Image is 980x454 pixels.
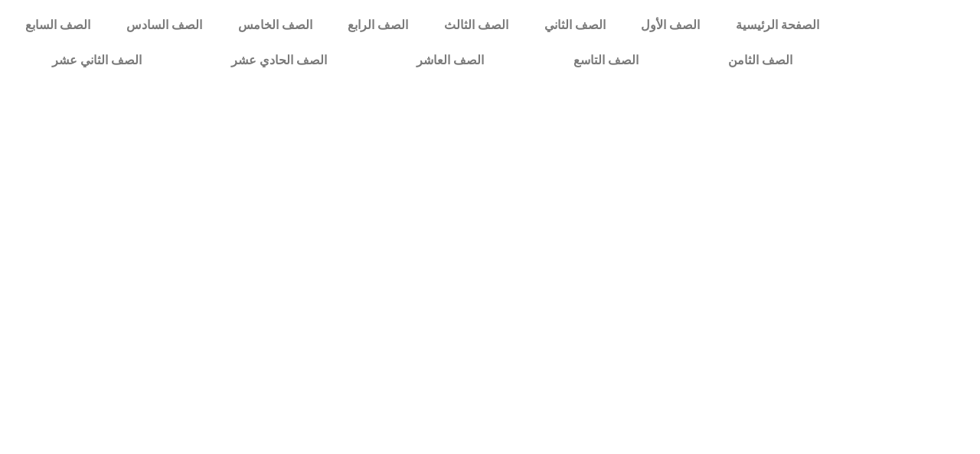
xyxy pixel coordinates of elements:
[529,43,684,78] a: الصف التاسع
[623,8,718,43] a: الصف الأول
[8,8,109,43] a: الصف السابع
[330,8,426,43] a: الصف الرابع
[718,8,838,43] a: الصفحة الرئيسية
[220,8,330,43] a: الصف الخامس
[426,8,527,43] a: الصف الثالث
[8,43,187,78] a: الصف الثاني عشر
[526,8,623,43] a: الصف الثاني
[372,43,529,78] a: الصف العاشر
[684,43,838,78] a: الصف الثامن
[109,8,220,43] a: الصف السادس
[187,43,372,78] a: الصف الحادي عشر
